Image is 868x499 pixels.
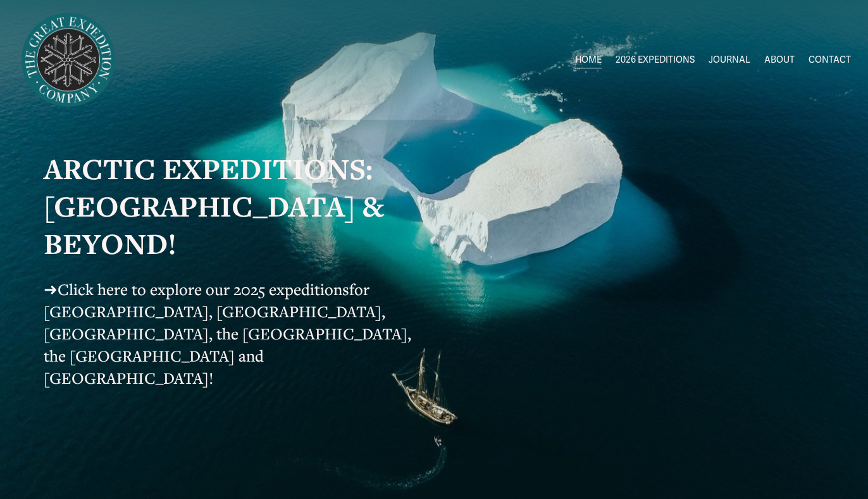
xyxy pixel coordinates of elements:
strong: ARCTIC EXPEDITIONS: [GEOGRAPHIC_DATA] & BEYOND! [44,149,391,263]
span: for [GEOGRAPHIC_DATA], [GEOGRAPHIC_DATA], [GEOGRAPHIC_DATA], the [GEOGRAPHIC_DATA], the [GEOGRAPH... [44,279,415,389]
img: Arctic Expeditions [17,9,120,111]
a: CONTACT [809,51,851,69]
a: folder dropdown [616,51,695,69]
a: ABOUT [764,51,795,69]
span: ➜ [44,279,58,300]
span: 2026 EXPEDITIONS [616,52,695,68]
a: HOME [575,51,602,69]
a: JOURNAL [709,51,750,69]
a: Click here to explore our 2025 expeditions [58,279,349,300]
